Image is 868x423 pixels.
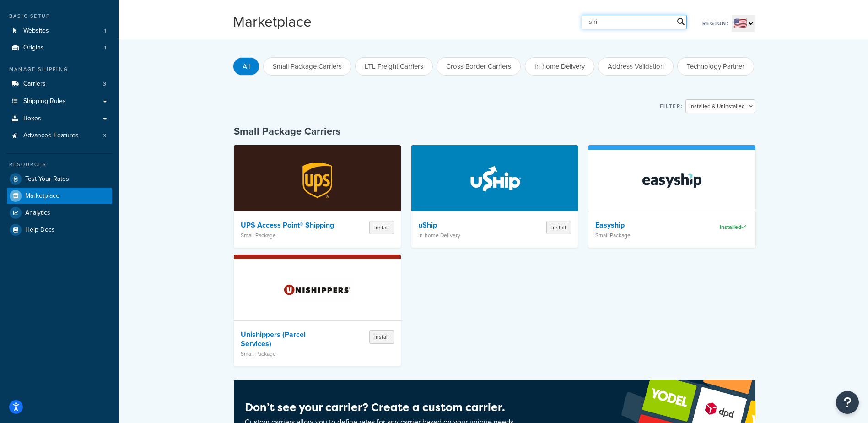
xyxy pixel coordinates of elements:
li: Websites [7,22,112,39]
span: Shipping Rules [23,98,66,105]
a: Analytics [7,205,112,221]
button: Install [546,221,571,234]
button: Technology Partner [677,57,754,76]
a: Advanced Features3 [7,127,112,144]
div: Installed [697,221,749,233]
div: Resources [7,161,112,168]
span: Boxes [23,115,41,123]
h4: Unishippers (Parcel Services) [241,330,335,348]
span: 3 [103,132,106,140]
div: Basic Setup [7,12,112,20]
button: Cross Border Carriers [437,57,521,76]
a: Marketplace [7,188,112,204]
button: Open Resource Center [836,391,859,414]
a: Shipping Rules [7,93,112,110]
button: Small Package Carriers [263,57,351,76]
a: Unishippers (Parcel Services)Unishippers (Parcel Services)Small PackageInstall [234,255,401,366]
button: Install [369,330,394,344]
a: Help Docs [7,222,112,238]
span: Help Docs [25,226,55,234]
input: Search [582,15,687,29]
img: uShip [454,148,534,212]
button: In-home Delivery [525,57,594,76]
a: Boxes [7,110,112,127]
li: Carriers [7,76,112,92]
a: Websites1 [7,22,112,39]
a: EasyshipEasyshipSmall PackageInstalled [588,145,755,248]
p: Small Package [241,351,335,357]
a: Carriers3 [7,76,112,92]
span: Analytics [25,209,50,217]
h4: Easyship [595,221,690,230]
span: Test Your Rates [25,175,69,183]
img: UPS Access Point® Shipping [277,148,357,212]
h4: UPS Access Point® Shipping [241,221,335,230]
span: 1 [104,27,106,35]
span: Advanced Features [23,132,79,140]
button: Install [369,221,394,234]
img: Unishippers (Parcel Services) [277,258,357,322]
span: Websites [23,27,49,35]
a: uShipuShipIn-home DeliveryInstall [411,145,578,248]
label: Region: [702,17,729,30]
label: Filter: [660,100,683,113]
a: Test Your Rates [7,171,112,187]
h4: Small Package Carriers [234,125,755,138]
div: Manage Shipping [7,65,112,73]
span: Origins [23,44,44,52]
a: UPS Access Point® ShippingUPS Access Point® ShippingSmall PackageInstall [234,145,401,248]
span: 3 [103,80,106,88]
h1: Marketplace [233,11,312,32]
li: Origins [7,39,112,56]
p: Small Package [595,232,690,239]
p: Small Package [241,232,335,239]
li: Advanced Features [7,127,112,144]
span: Marketplace [25,192,59,200]
button: All [233,57,259,76]
span: Carriers [23,80,46,88]
button: LTL Freight Carriers [355,57,433,76]
h4: Don’t see your carrier? Create a custom carrier. [245,399,515,416]
button: Address Validation [598,57,674,76]
a: Origins1 [7,39,112,56]
img: Easyship [632,148,712,212]
p: In-home Delivery [418,232,513,239]
span: 1 [104,44,106,52]
h4: uShip [418,221,513,230]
